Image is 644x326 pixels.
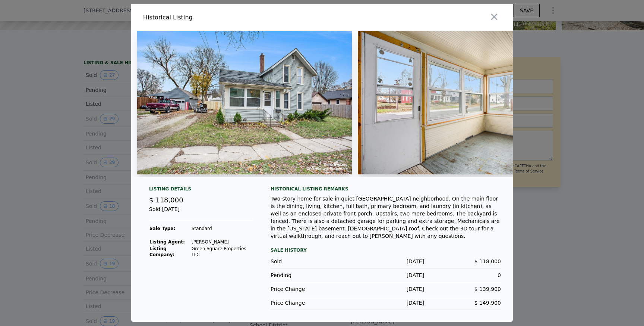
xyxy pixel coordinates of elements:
[149,196,183,204] span: $ 118,000
[474,258,501,264] span: $ 118,000
[271,246,501,255] div: Sale History
[137,31,352,174] img: Property Img
[149,239,185,245] strong: Listing Agent:
[149,205,253,219] div: Sold [DATE]
[149,226,175,231] strong: Sale Type:
[271,258,347,265] div: Sold
[347,299,424,307] div: [DATE]
[191,239,253,245] td: [PERSON_NAME]
[271,299,347,307] div: Price Change
[474,300,501,306] span: $ 149,900
[191,225,253,232] td: Standard
[347,271,424,279] div: [DATE]
[271,186,501,192] div: Historical Listing remarks
[347,285,424,293] div: [DATE]
[149,246,174,257] strong: Listing Company:
[271,195,501,240] div: Two-story home for sale in quiet [GEOGRAPHIC_DATA] neighborhood. On the main floor is the dining,...
[474,286,501,292] span: $ 139,900
[347,258,424,265] div: [DATE]
[271,285,347,293] div: Price Change
[424,271,501,279] div: 0
[271,271,347,279] div: Pending
[149,186,253,195] div: Listing Details
[358,31,573,174] img: Property Img
[191,245,253,258] td: Green Square Properties LLC
[143,13,319,22] div: Historical Listing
